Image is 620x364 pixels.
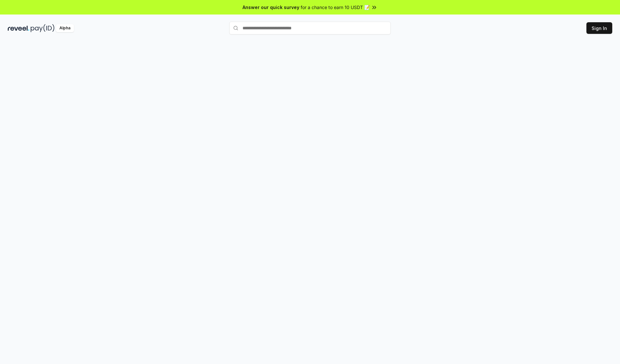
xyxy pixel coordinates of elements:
button: Sign In [586,22,612,34]
img: reveel_dark [8,24,29,32]
img: pay_id [31,24,55,32]
span: Answer our quick survey [243,4,299,11]
div: Alpha [56,24,74,32]
span: for a chance to earn 10 USDT 📝 [301,4,370,11]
